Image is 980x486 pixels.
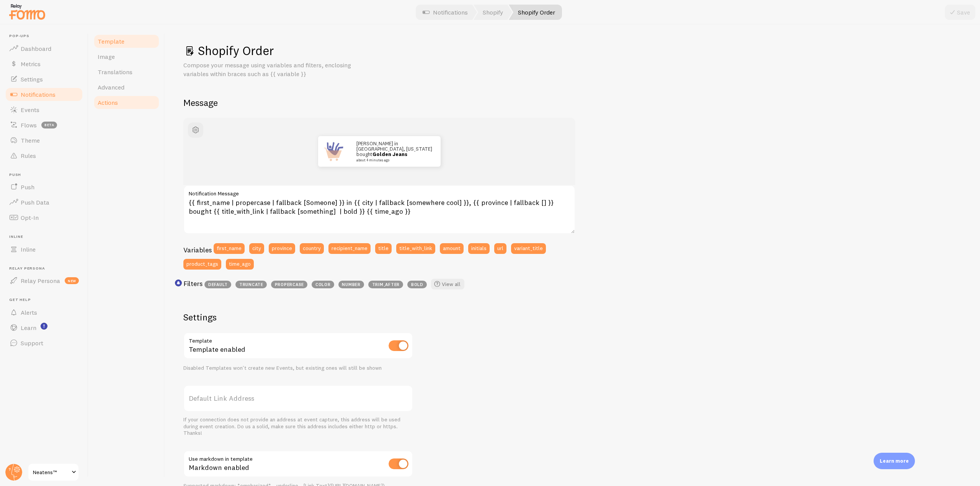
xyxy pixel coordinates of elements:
[204,281,231,288] span: default
[5,41,83,56] a: Dashboard
[183,245,212,254] h3: Variables
[21,339,43,347] span: Support
[9,234,83,239] span: Inline
[93,64,160,80] a: Translations
[5,335,83,351] a: Support
[183,332,413,360] div: Template enabled
[183,279,203,288] h3: Filters
[21,183,34,191] span: Push
[183,365,413,372] div: Disabled Templates won't create new Events, but existing ones will still be shown
[9,297,83,302] span: Get Help
[5,305,83,320] a: Alerts
[300,243,324,254] button: country
[65,277,79,284] span: new
[183,61,367,78] p: Compose your message using variables and filters, enclosing variables within braces such as {{ va...
[5,210,83,225] a: Opt-In
[21,324,36,332] span: Learn
[21,75,43,83] span: Settings
[407,281,427,288] span: bold
[21,198,49,206] span: Push Data
[21,91,56,98] span: Notifications
[328,243,371,254] button: recipient_name
[28,463,79,481] a: Neatens™
[21,152,36,159] span: Rules
[41,122,57,128] span: beta
[5,87,83,102] a: Notifications
[9,172,83,177] span: Push
[21,245,36,253] span: Inline
[5,56,83,72] a: Metrics
[183,311,413,323] h2: Settings
[93,95,160,110] a: Actions
[396,243,435,254] button: title_with_link
[5,133,83,148] a: Theme
[21,277,60,284] span: Relay Persona
[356,158,431,162] small: about 4 minutes ago
[98,53,115,60] span: Image
[5,179,83,195] a: Push
[214,243,245,254] button: first_name
[468,243,490,254] button: initials
[33,468,69,477] span: Neatens™
[318,136,349,167] img: Fomo
[494,243,506,254] button: url
[9,34,83,39] span: Pop-ups
[338,281,364,288] span: number
[21,60,41,68] span: Metrics
[21,106,39,114] span: Events
[183,259,221,270] button: product_tags
[249,243,264,254] button: city
[880,457,909,465] p: Learn more
[98,37,124,45] span: Template
[368,281,403,288] span: trim_after
[93,34,160,49] a: Template
[98,83,124,91] span: Advanced
[372,151,407,157] a: Golden Jeans
[431,279,464,289] a: View all
[21,45,51,52] span: Dashboard
[5,273,83,288] a: Relay Persona new
[440,243,464,254] button: amount
[9,266,83,271] span: Relay Persona
[98,68,132,76] span: Translations
[41,323,47,330] svg: <p>Watch New Feature Tutorials!</p>
[183,416,413,437] div: If your connection does not provide an address at event capture, this address will be used during...
[271,281,307,288] span: propercase
[183,450,413,478] div: Markdown enabled
[183,97,962,109] h2: Message
[21,137,40,144] span: Theme
[93,80,160,95] a: Advanced
[8,2,46,21] img: fomo-relay-logo-orange.svg
[235,281,267,288] span: truncate
[5,72,83,87] a: Settings
[21,121,37,129] span: Flows
[93,49,160,64] a: Image
[5,320,83,335] a: Learn
[175,280,182,286] svg: <p>Use filters like | propercase to change CITY to City in your templates</p>
[5,102,83,117] a: Events
[21,309,37,316] span: Alerts
[98,99,118,106] span: Actions
[874,453,915,469] div: Learn more
[21,214,39,221] span: Opt-In
[183,43,962,59] h1: Shopify Order
[312,281,334,288] span: color
[183,385,413,412] label: Default Link Address
[356,141,433,162] p: [PERSON_NAME] in [GEOGRAPHIC_DATA], [US_STATE] bought
[5,117,83,133] a: Flows beta
[511,243,546,254] button: variant_title
[226,259,254,270] button: time_ago
[5,242,83,257] a: Inline
[5,148,83,163] a: Rules
[183,185,575,198] label: Notification Message
[5,195,83,210] a: Push Data
[375,243,392,254] button: title
[269,243,295,254] button: province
